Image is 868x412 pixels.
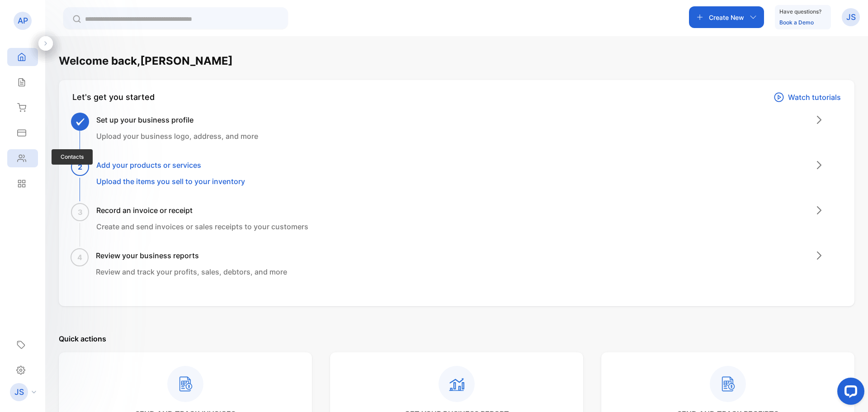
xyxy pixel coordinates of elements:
div: Let's get you started [72,91,155,104]
p: Upload your business logo, address, and more [96,131,258,142]
h3: Add your products or services [96,160,245,170]
p: JS [846,11,856,23]
p: Upload the items you sell to your inventory [96,176,245,187]
p: Create and send invoices or sales receipts to your customers [96,221,308,232]
button: Create New [689,6,764,28]
button: JS [842,6,860,28]
span: 4 [77,252,82,263]
a: Book a Demo [779,19,814,26]
p: JS [14,386,24,398]
span: 3 [78,207,83,218]
p: Quick actions [59,333,854,344]
p: Have questions? [779,7,821,16]
h3: Set up your business profile [96,114,258,125]
h3: Review your business reports [96,250,287,261]
span: Contacts [52,149,93,165]
span: 2 [78,161,82,172]
p: AP [18,15,28,27]
p: Review and track your profits, sales, debtors, and more [96,266,287,277]
p: Watch tutorials [788,92,841,103]
p: Create New [709,13,744,22]
h1: Welcome back, [PERSON_NAME] [59,53,233,69]
h3: Record an invoice or receipt [96,205,308,216]
iframe: LiveChat chat widget [830,374,868,412]
a: Watch tutorials [774,91,841,104]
